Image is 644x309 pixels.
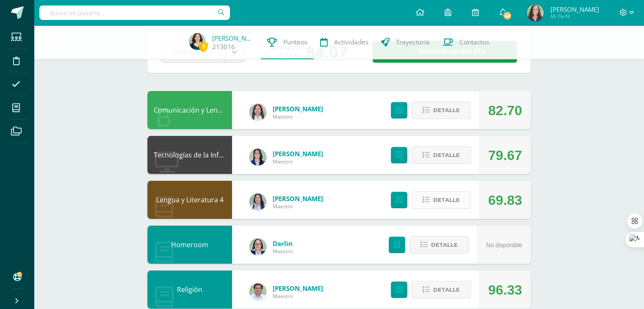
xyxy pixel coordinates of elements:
[459,38,489,47] span: Contactos
[486,242,522,248] span: No disponible
[433,282,460,298] span: Detalle
[39,6,230,20] input: Busca un usuario...
[199,41,208,52] span: 3
[249,149,266,166] img: 7489ccb779e23ff9f2c3e89c21f82ed0.png
[273,149,323,158] a: [PERSON_NAME]
[527,4,544,21] img: 3752133d52f33eb8572d150d85f25ab5.png
[431,237,458,253] span: Detalle
[412,281,471,298] button: Detalle
[488,91,522,130] div: 82.70
[273,284,323,292] a: [PERSON_NAME]
[314,25,375,59] a: Actividades
[488,181,522,219] div: 69.83
[503,11,512,20] span: 40
[412,102,471,119] button: Detalle
[433,147,460,163] span: Detalle
[488,136,522,174] div: 79.67
[147,91,232,129] div: Comunicación y Lenguaje L3 Inglés 4
[212,42,235,51] a: 213016
[261,25,314,59] a: Punteos
[273,239,293,248] a: Darlin
[249,238,266,255] img: 571966f00f586896050bf2f129d9ef0a.png
[273,194,323,203] a: [PERSON_NAME]
[147,181,232,219] div: Lengua y Literatura 4
[147,270,232,309] div: Religión
[249,193,266,210] img: df6a3bad71d85cf97c4a6d1acf904499.png
[147,136,232,174] div: Tecnologías de la Información y la Comunicación 4
[550,13,599,20] span: Mi Perfil
[433,192,460,208] span: Detalle
[273,113,323,120] span: Maestro
[436,25,495,59] a: Contactos
[283,38,307,47] span: Punteos
[334,38,368,47] span: Actividades
[249,104,266,121] img: acecb51a315cac2de2e3deefdb732c9f.png
[412,191,471,209] button: Detalle
[212,34,254,42] a: [PERSON_NAME]
[273,248,293,255] span: Maestro
[396,38,430,47] span: Trayectoria
[147,226,232,264] div: Homeroom
[409,236,469,254] button: Detalle
[273,158,323,165] span: Maestro
[550,5,599,14] span: [PERSON_NAME]
[375,25,436,59] a: Trayectoria
[249,283,266,300] img: f767cae2d037801592f2ba1a5db71a2a.png
[273,292,323,300] span: Maestro
[273,105,323,113] a: [PERSON_NAME]
[433,102,460,118] span: Detalle
[273,203,323,210] span: Maestro
[412,146,471,164] button: Detalle
[488,271,522,309] div: 96.33
[189,33,206,50] img: 19fd57cbccd203f7a017b6ab33572914.png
